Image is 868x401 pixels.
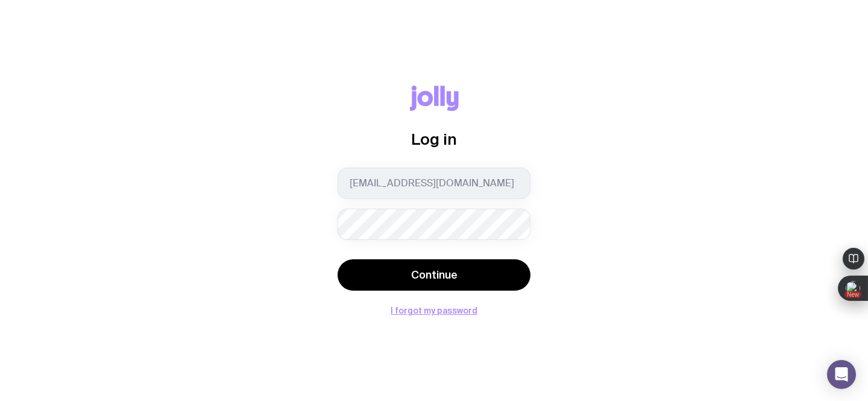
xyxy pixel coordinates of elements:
[338,168,530,199] input: you@email.com
[338,259,530,291] button: Continue
[411,130,457,148] span: Log in
[827,360,856,389] div: Open Intercom Messenger
[391,306,477,315] button: I forgot my password
[411,268,458,282] span: Continue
